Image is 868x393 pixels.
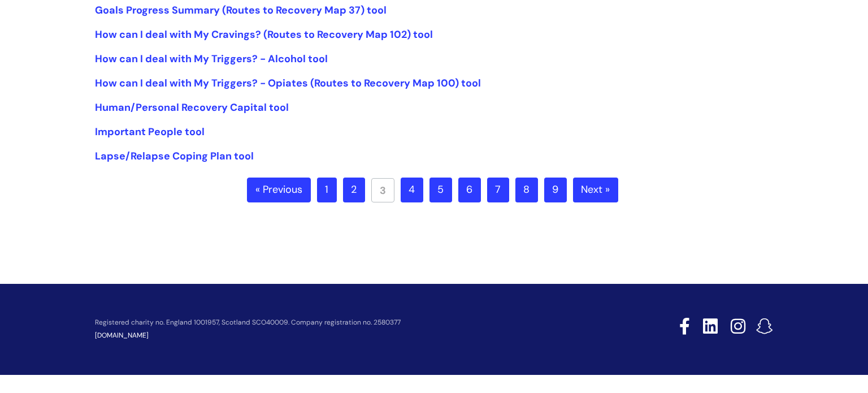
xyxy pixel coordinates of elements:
[343,178,365,202] a: 2
[95,149,254,163] a: Lapse/Relapse Coping Plan tool
[573,178,618,202] a: Next »
[95,3,387,17] a: Goals Progress Summary (Routes to Recovery Map 37) tool
[544,178,567,202] a: 9
[95,52,328,66] a: How can I deal with My Triggers? - Alcohol tool
[95,319,599,326] p: Registered charity no. England 1001957, Scotland SCO40009. Company registration no. 2580377
[487,178,509,202] a: 7
[95,101,289,114] a: Human/Personal Recovery Capital tool
[429,178,452,202] a: 5
[95,28,433,41] a: How can I deal with My Cravings? (Routes to Recovery Map 102) tool
[247,178,311,202] a: « Previous
[371,178,394,202] a: 3
[95,76,481,90] a: How can I deal with My Triggers? - Opiates (Routes to Recovery Map 100) tool
[458,178,481,202] a: 6
[95,331,149,340] a: [DOMAIN_NAME]
[515,178,538,202] a: 8
[317,178,337,202] a: 1
[401,178,423,202] a: 4
[95,125,205,139] a: Important People tool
